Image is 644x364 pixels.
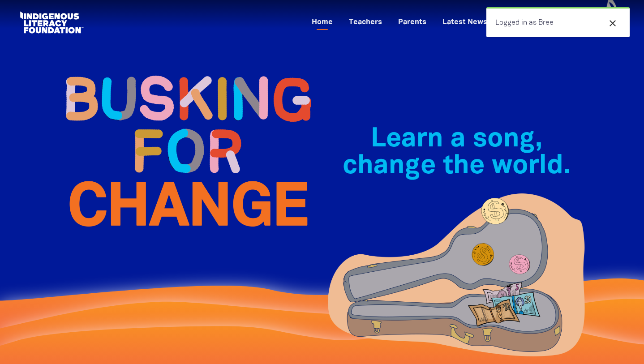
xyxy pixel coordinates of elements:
[343,127,571,179] span: Learn a song, change the world.
[486,7,630,37] div: Logged in as Bree
[605,17,621,29] button: close
[343,15,387,30] a: Teachers
[607,18,618,29] i: close
[437,15,493,30] a: Latest News
[306,15,338,30] a: Home
[393,15,432,30] a: Parents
